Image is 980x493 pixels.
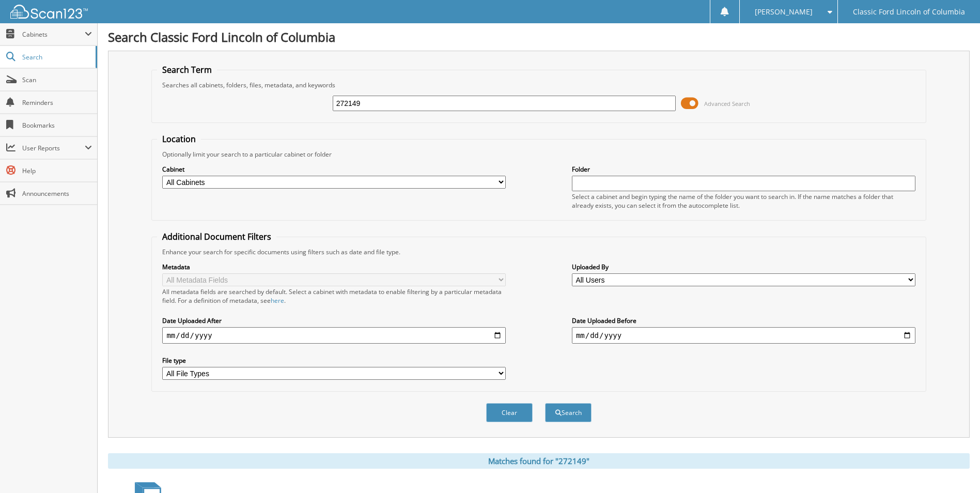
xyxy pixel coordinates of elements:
label: Date Uploaded Before [572,316,915,325]
span: Scan [22,75,92,84]
h1: Search Classic Ford Lincoln of Columbia [108,28,970,45]
span: User Reports [22,144,85,152]
div: All metadata fields are searched by default. Select a cabinet with metadata to enable filtering b... [162,287,506,305]
div: Optionally limit your search to a particular cabinet or folder [157,150,920,159]
input: start [162,327,506,344]
span: [PERSON_NAME] [755,9,813,15]
div: Enhance your search for specific documents using filters such as date and file type. [157,248,920,256]
input: end [572,327,915,344]
span: Announcements [22,189,92,198]
label: Cabinet [162,165,506,174]
div: Select a cabinet and begin typing the name of the folder you want to search in. If the name match... [572,192,915,210]
button: Clear [486,403,533,422]
img: scan123-logo-white.svg [10,5,88,19]
legend: Location [157,133,201,145]
label: File type [162,356,506,365]
span: Bookmarks [22,121,92,130]
span: Cabinets [22,30,85,39]
span: Advanced Search [704,100,750,107]
label: Metadata [162,263,506,271]
span: Reminders [22,98,92,107]
div: Searches all cabinets, folders, files, metadata, and keywords [157,81,920,89]
span: Classic Ford Lincoln of Columbia [853,9,965,15]
div: Matches found for "272149" [108,453,970,469]
legend: Search Term [157,64,217,75]
button: Search [545,403,592,422]
label: Uploaded By [572,263,915,271]
label: Date Uploaded After [162,316,506,325]
span: Help [22,166,92,175]
span: Search [22,53,90,61]
a: here [271,296,284,305]
label: Folder [572,165,915,174]
legend: Additional Document Filters [157,231,276,242]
